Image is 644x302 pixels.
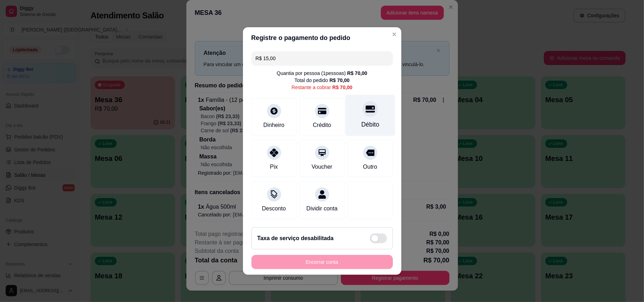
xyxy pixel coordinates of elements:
[257,234,334,243] h2: Taxa de serviço desabilitada
[270,163,278,171] div: Pix
[312,163,332,171] div: Voucher
[389,29,400,40] button: Close
[262,204,286,213] div: Desconto
[330,77,350,84] div: R$ 70,00
[363,163,377,171] div: Outro
[332,84,353,91] div: R$ 70,00
[313,121,331,129] div: Crédito
[256,51,389,65] input: Ex.: hambúrguer de cordeiro
[291,84,352,91] div: Restante a cobrar
[263,121,285,129] div: Dinheiro
[361,120,379,129] div: Débito
[243,27,401,48] header: Registre o pagamento do pedido
[347,70,367,77] div: R$ 70,00
[295,77,350,84] div: Total do pedido
[306,204,337,213] div: Dividir conta
[277,70,367,77] div: Quantia por pessoa ( 1 pessoas)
